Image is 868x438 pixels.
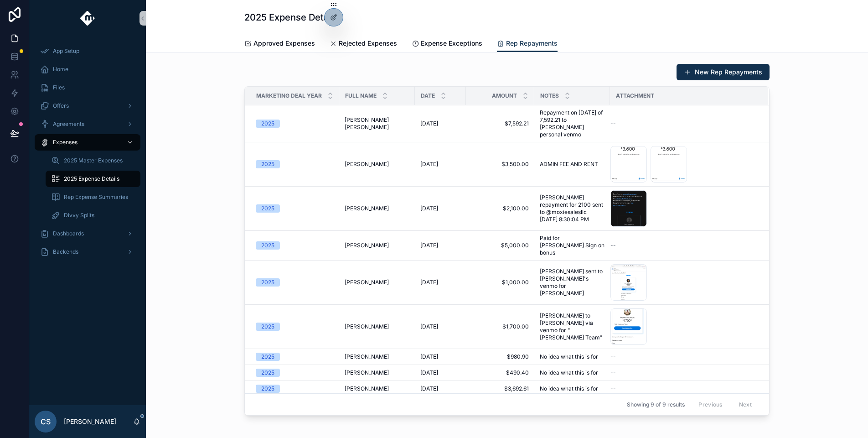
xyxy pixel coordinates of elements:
[420,385,438,392] span: [DATE]
[256,92,322,99] span: Marketing Deal Year
[256,369,334,377] a: 2025
[540,312,604,341] a: [PERSON_NAME] to [PERSON_NAME] via venmo for "[PERSON_NAME] Team"
[497,35,558,52] a: Rep Repayments
[345,205,389,212] span: [PERSON_NAME]
[610,242,757,249] a: --
[610,369,757,376] a: --
[610,385,616,392] span: --
[420,205,460,212] a: [DATE]
[471,279,529,286] span: $1,000.00
[345,92,377,99] span: Full Name
[330,35,397,53] a: Rejected Expenses
[261,160,274,168] div: 2025
[420,120,438,127] span: [DATE]
[420,385,460,392] a: [DATE]
[53,84,65,91] span: Files
[412,35,482,53] a: Expense Exceptions
[53,66,68,73] span: Home
[64,417,116,426] p: [PERSON_NAME]
[345,353,389,360] span: [PERSON_NAME]
[471,242,529,249] a: $5,000.00
[345,323,389,330] span: [PERSON_NAME]
[540,369,604,376] a: No idea what this is for
[53,120,84,128] span: Agreements
[345,161,409,168] a: [PERSON_NAME]
[616,92,654,99] span: Attachment
[471,385,529,392] a: $3,692.61
[610,242,616,249] span: --
[46,152,140,169] a: 2025 Master Expenses
[29,36,146,272] div: scrollable content
[261,353,274,361] div: 2025
[540,385,604,392] a: No idea what this is for
[80,11,95,26] img: App logo
[420,242,460,249] a: [DATE]
[610,385,757,392] a: --
[253,39,315,48] span: Approved Expenses
[610,353,757,360] a: --
[261,369,274,377] div: 2025
[261,278,274,287] div: 2025
[256,160,334,168] a: 2025
[540,109,604,138] a: Repayment on [DATE] of 7,592.21 to [PERSON_NAME] personal venmo
[35,225,140,242] a: Dashboards
[345,369,409,376] a: [PERSON_NAME]
[345,242,389,249] span: [PERSON_NAME]
[610,369,616,376] span: --
[53,102,69,109] span: Offers
[610,120,757,127] a: --
[420,242,438,249] span: [DATE]
[540,385,598,392] span: No idea what this is for
[540,194,604,223] a: [PERSON_NAME] repayment for 2100 sent to @moxiesalesllc [DATE] 8:30:04 PM
[345,369,389,376] span: [PERSON_NAME]
[256,204,334,213] a: 2025
[261,120,274,128] div: 2025
[471,120,529,127] a: $7,592.21
[420,323,438,330] span: [DATE]
[345,353,409,360] a: [PERSON_NAME]
[261,204,274,213] div: 2025
[420,323,460,330] a: [DATE]
[420,279,460,286] a: [DATE]
[256,385,334,393] a: 2025
[46,207,140,224] a: Divvy Splits
[256,120,334,128] a: 2025
[471,161,529,168] a: $3,500.00
[244,11,338,24] h1: 2025 Expense Details
[540,369,598,376] span: No idea what this is for
[261,241,274,250] div: 2025
[420,279,438,286] span: [DATE]
[540,268,604,297] span: [PERSON_NAME] sent to [PERSON_NAME]'s venmo for [PERSON_NAME]
[345,279,389,286] span: [PERSON_NAME]
[420,161,438,168] span: [DATE]
[420,161,460,168] a: [DATE]
[345,323,409,330] a: [PERSON_NAME]
[345,205,409,212] a: [PERSON_NAME]
[261,385,274,393] div: 2025
[421,39,482,48] span: Expense Exceptions
[677,64,770,80] button: New Rep Repayments
[256,323,334,331] a: 2025
[35,244,140,260] a: Backends
[471,369,529,376] a: $490.40
[540,353,604,360] a: No idea what this is for
[610,120,616,127] span: --
[540,235,604,256] a: Paid for [PERSON_NAME] Sign on bonus
[420,369,438,376] span: [DATE]
[64,157,123,164] span: 2025 Master Expenses
[41,416,51,427] span: CS
[53,248,78,255] span: Backends
[471,205,529,212] a: $2,100.00
[420,353,460,360] a: [DATE]
[64,193,128,201] span: Rep Expense Summaries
